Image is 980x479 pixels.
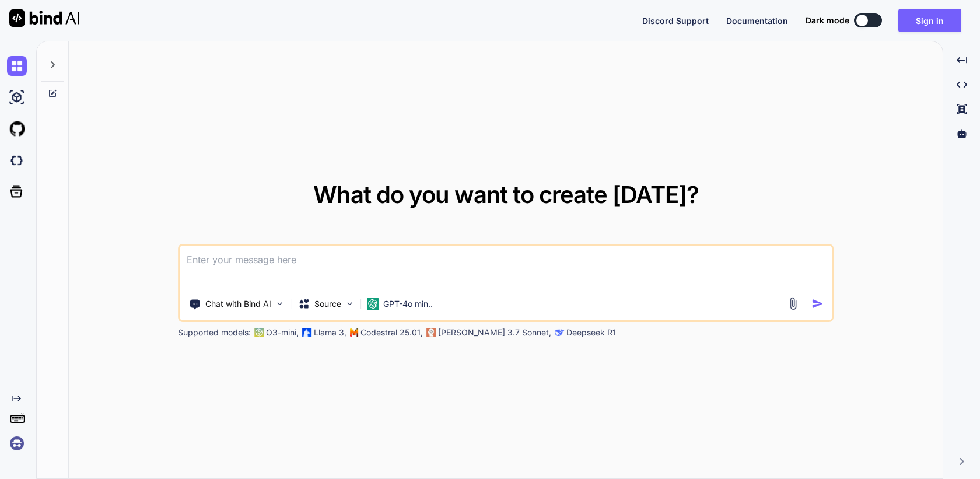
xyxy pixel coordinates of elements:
[726,15,788,27] button: Documentation
[205,298,271,310] p: Chat with Bind AI
[345,299,355,309] img: Pick Models
[9,9,79,27] img: Bind AI
[302,328,311,337] img: Llama2
[426,328,436,337] img: claude
[786,297,800,310] img: attachment
[383,298,433,310] p: GPT-4o min..
[178,327,251,338] p: Supported models:
[7,119,27,139] img: githubLight
[726,16,788,26] span: Documentation
[314,327,346,338] p: Llama 3,
[275,299,285,309] img: Pick Tools
[7,151,27,170] img: darkCloudIdeIcon
[898,9,961,32] button: Sign in
[266,327,299,338] p: O3-mini,
[313,180,699,209] span: What do you want to create [DATE]?
[811,298,824,310] img: icon
[7,56,27,76] img: chat
[254,328,264,337] img: GPT-4
[642,15,709,27] button: Discord Support
[566,327,616,338] p: Deepseek R1
[360,327,423,338] p: Codestral 25.01,
[350,328,358,337] img: Mistral-AI
[7,88,27,107] img: ai-studio
[367,298,379,310] img: GPT-4o mini
[806,15,849,26] span: Dark mode
[7,433,27,453] img: signin
[642,16,709,26] span: Discord Support
[438,327,551,338] p: [PERSON_NAME] 3.7 Sonnet,
[314,298,341,310] p: Source
[555,328,564,337] img: claude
